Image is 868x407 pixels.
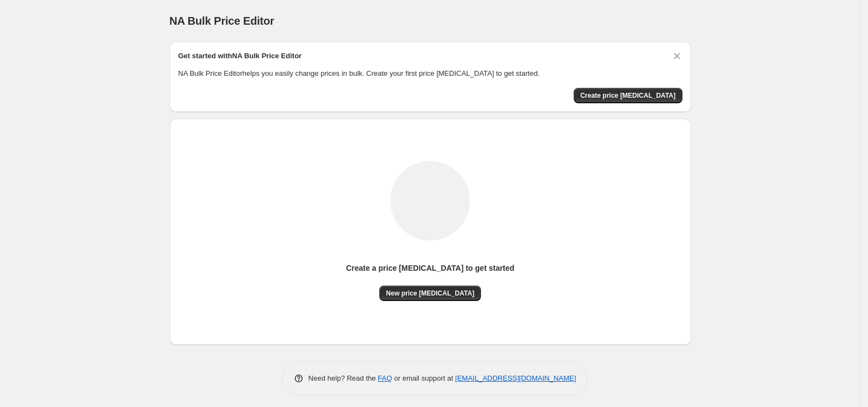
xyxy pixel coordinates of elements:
span: NA Bulk Price Editor [170,15,275,27]
a: FAQ [378,374,392,382]
button: Create price change job [574,88,682,103]
span: New price [MEDICAL_DATA] [386,289,474,298]
span: Need help? Read the [309,374,378,382]
button: New price [MEDICAL_DATA] [379,286,481,301]
span: or email support at [392,374,455,382]
p: NA Bulk Price Editor helps you easily change prices in bulk. Create your first price [MEDICAL_DAT... [178,68,682,79]
p: Create a price [MEDICAL_DATA] to get started [346,263,514,274]
span: Create price [MEDICAL_DATA] [580,91,676,100]
h2: Get started with NA Bulk Price Editor [178,51,302,62]
a: [EMAIL_ADDRESS][DOMAIN_NAME] [455,374,576,382]
button: Dismiss card [671,51,682,62]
